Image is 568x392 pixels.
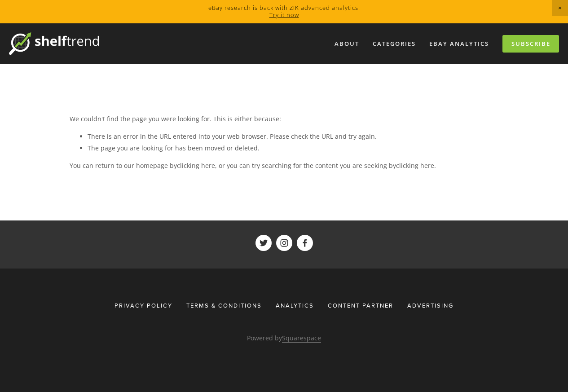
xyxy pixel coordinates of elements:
[88,131,499,142] li: There is an error in the URL entered into your web browser. Please check the URL and try again.
[367,36,422,51] div: Categories
[328,301,393,309] span: Content Partner
[297,235,313,251] a: ShelfTrend
[269,11,299,19] a: Try it now
[322,297,399,313] a: Content Partner
[70,113,499,124] p: We couldn't find the page you were looking for. This is either because:
[270,297,320,313] div: Analytics
[282,334,321,343] a: Squarespace
[114,297,178,313] a: Privacy Policy
[423,36,495,51] a: eBay Analytics
[502,35,559,53] a: Subscribe
[88,142,499,154] li: The page you are looking for has been moved or deleted.
[396,161,434,170] a: clicking here
[401,297,454,313] a: Advertising
[114,301,172,309] span: Privacy Policy
[329,36,365,51] a: About
[177,161,215,170] a: clicking here
[255,235,272,251] a: ShelfTrend
[70,332,499,344] p: Powered by
[9,32,99,55] img: ShelfTrend
[186,301,262,309] span: Terms & Conditions
[181,297,268,313] a: Terms & Conditions
[407,301,454,309] span: Advertising
[70,160,499,171] p: You can return to our homepage by , or you can try searching for the content you are seeking by .
[276,235,292,251] a: ShelfTrend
